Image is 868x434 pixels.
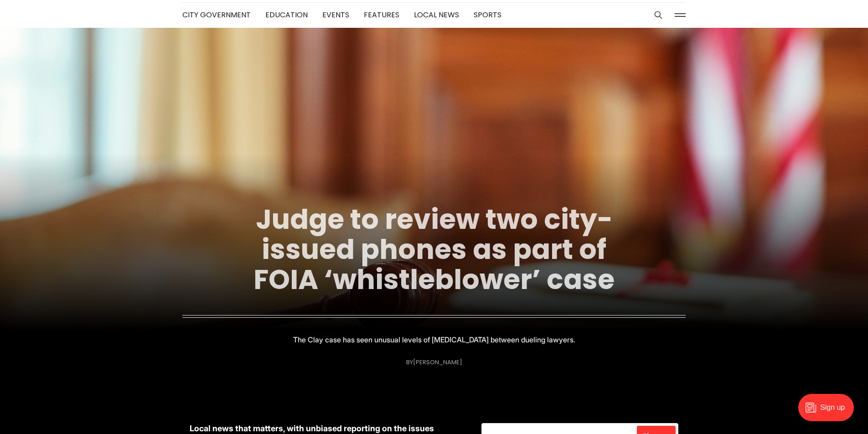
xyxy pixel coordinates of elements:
[651,8,665,22] button: Search this site
[790,389,868,434] iframe: portal-trigger
[293,333,575,346] p: The Clay case has seen unusual levels of [MEDICAL_DATA] between dueling lawyers.
[182,10,251,20] a: City Government
[265,10,308,20] a: Education
[413,358,462,367] a: [PERSON_NAME]
[322,10,349,20] a: Events
[253,200,615,299] a: Judge to review two city-issued phones as part of FOIA ‘whistleblower’ case
[414,10,459,20] a: Local News
[364,10,399,20] a: Features
[474,10,501,20] a: Sports
[406,359,462,366] div: By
